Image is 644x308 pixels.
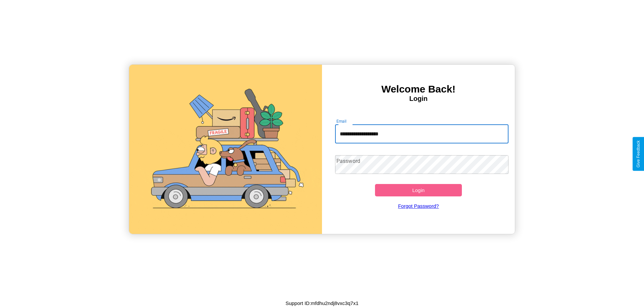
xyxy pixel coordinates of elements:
div: Give Feedback [636,140,641,168]
p: Support ID: mfdhu2ndj8vxc3q7x1 [285,299,359,308]
h4: Login [322,95,515,103]
img: gif [129,65,322,234]
label: Email [336,118,347,124]
h3: Welcome Back! [322,83,515,95]
a: Forgot Password? [332,196,505,215]
button: Login [375,184,462,196]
